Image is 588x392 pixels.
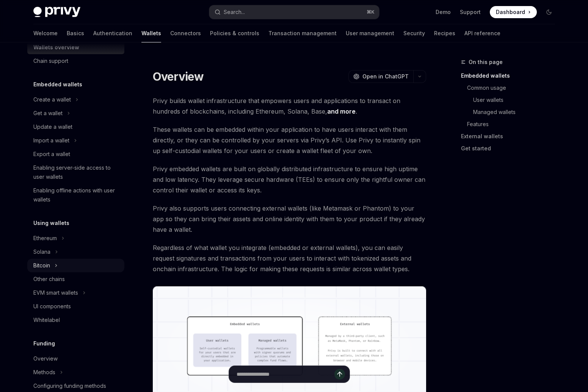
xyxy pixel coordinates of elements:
[461,106,561,118] a: Managed wallets
[33,122,72,131] div: Update a wallet
[33,95,71,104] div: Create a wallet
[33,315,60,325] div: Whitelabel
[27,259,124,272] button: Toggle Bitcoin section
[27,286,124,300] button: Toggle EVM smart wallets section
[153,242,426,274] span: Regardless of what wallet you integrate (embedded or external wallets), you can easily request si...
[460,8,481,16] a: Support
[27,272,124,286] a: Other chains
[33,150,70,159] div: Export a wallet
[27,147,124,161] a: Export a wallet
[27,365,124,379] button: Toggle Methods section
[33,186,120,204] div: Enabling offline actions with user wallets
[93,24,132,42] a: Authentication
[33,80,82,89] h5: Embedded wallets
[461,70,561,82] a: Embedded wallets
[27,134,124,147] button: Toggle Import a wallet section
[27,300,124,313] a: UI components
[33,219,69,228] h5: Using wallets
[210,24,259,42] a: Policies & controls
[33,275,65,284] div: Other chains
[153,164,426,195] span: Privy embedded wallets are built on globally distributed infrastructure to ensure high uptime and...
[362,73,409,80] span: Open in ChatGPT
[27,231,124,245] button: Toggle Ethereum section
[153,124,426,156] span: These wallets can be embedded within your application to have users interact with them directly, ...
[27,352,124,365] a: Overview
[33,109,63,118] div: Get a wallet
[434,24,455,42] a: Recipes
[27,54,124,68] a: Chain support
[27,161,124,184] a: Enabling server-side access to user wallets
[67,24,84,42] a: Basics
[496,8,525,16] span: Dashboard
[461,118,561,130] a: Features
[346,24,394,42] a: User management
[33,354,58,363] div: Overview
[469,58,503,67] span: On this page
[153,203,426,235] span: Privy also supports users connecting external wallets (like Metamask or Phantom) to your app so t...
[33,261,50,270] div: Bitcoin
[33,7,80,17] img: dark logo
[334,369,345,380] button: Send message
[33,56,68,66] div: Chain support
[33,24,58,42] a: Welcome
[224,8,245,17] div: Search...
[27,106,124,120] button: Toggle Get a wallet section
[33,163,120,181] div: Enabling server-side access to user wallets
[27,184,124,206] a: Enabling offline actions with user wallets
[170,24,201,42] a: Connectors
[403,24,425,42] a: Security
[268,24,337,42] a: Transaction management
[33,234,57,243] div: Ethereum
[464,24,500,42] a: API reference
[490,6,537,18] a: Dashboard
[367,9,375,15] span: ⌘ K
[27,245,124,259] button: Toggle Solana section
[33,302,71,311] div: UI components
[153,95,426,117] span: Privy builds wallet infrastructure that empowers users and applications to transact on hundreds o...
[436,8,451,16] a: Demo
[348,70,413,83] button: Open in ChatGPT
[33,136,69,145] div: Import a wallet
[461,130,561,142] a: External wallets
[27,93,124,106] button: Toggle Create a wallet section
[27,313,124,327] a: Whitelabel
[461,142,561,155] a: Get started
[27,120,124,134] a: Update a wallet
[461,94,561,106] a: User wallets
[33,339,55,348] h5: Funding
[33,368,55,377] div: Methods
[153,70,204,83] h1: Overview
[327,108,356,116] a: and more
[543,6,555,18] button: Toggle dark mode
[237,366,334,383] input: Ask a question...
[209,5,379,19] button: Open search
[33,288,78,297] div: EVM smart wallets
[33,247,50,256] div: Solana
[33,381,106,390] div: Configuring funding methods
[141,24,161,42] a: Wallets
[461,82,561,94] a: Common usage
